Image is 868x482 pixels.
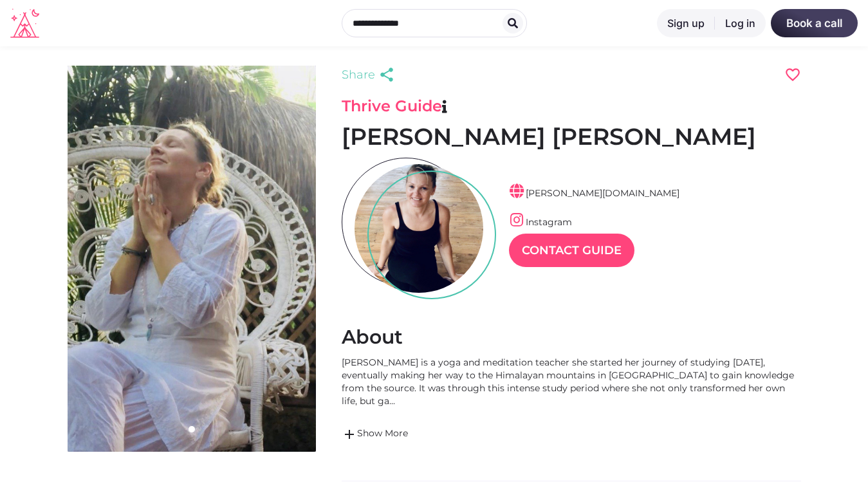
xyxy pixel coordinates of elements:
[342,122,801,151] h1: [PERSON_NAME] [PERSON_NAME]
[657,9,715,37] a: Sign up
[715,9,766,37] a: Log in
[771,9,858,37] a: Book a call
[342,427,357,442] span: add
[509,187,679,199] a: [PERSON_NAME][DOMAIN_NAME]
[342,356,801,407] div: [PERSON_NAME] is a yoga and meditation teacher she started her journey of studying [DATE], eventu...
[342,427,801,442] a: addShow More
[342,66,398,84] a: Share
[342,325,801,349] h2: About
[509,234,634,267] a: Contact Guide
[342,97,801,116] h3: Thrive Guide
[509,216,572,228] a: Instagram
[342,66,375,84] span: Share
